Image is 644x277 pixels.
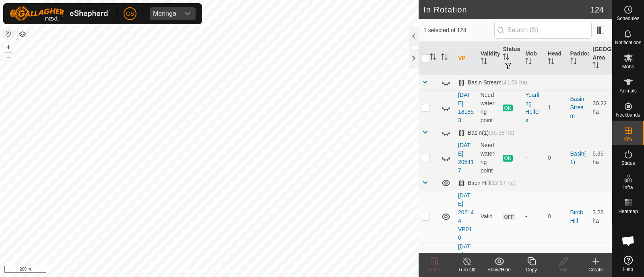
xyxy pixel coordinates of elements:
[490,180,516,186] span: (12.17 ha)
[525,212,541,221] div: -
[525,154,541,162] div: -
[525,91,541,125] div: Yearling Heifers
[4,53,13,62] button: –
[545,141,567,175] td: 0
[545,191,567,242] td: 0
[458,192,474,241] a: [DATE] 202144-VP010
[623,267,633,272] span: Help
[150,7,180,20] span: Meringa
[503,55,509,61] p-sorticon: Activate to sort
[589,141,612,175] td: 5.36 ha
[483,266,515,273] div: Show/Hide
[503,213,515,220] span: OFF
[477,90,500,125] td: Need watering point
[618,209,638,214] span: Heatmap
[10,6,110,21] img: Gallagher Logo
[623,137,632,142] span: VPs
[458,180,516,187] div: Birch Hill
[4,29,13,39] button: Reset Map
[458,142,474,174] a: [DATE] 205417
[617,16,639,21] span: Schedules
[458,92,474,123] a: [DATE] 181853
[489,129,514,136] span: (35.38 ha)
[428,267,442,273] span: Delete
[423,5,590,14] h2: In Rotation
[570,59,577,66] p-sorticon: Activate to sort
[612,252,644,275] a: Help
[580,266,612,273] div: Create
[545,90,567,125] td: 1
[178,267,208,274] a: Privacy Policy
[455,42,477,75] th: VP
[153,10,176,17] div: Meringa
[451,266,483,273] div: Turn Off
[477,42,500,75] th: Validity
[458,129,514,136] div: Basin(1)
[502,79,527,86] span: (41.59 ha)
[621,161,635,166] span: Status
[570,96,584,119] a: Basin Stream
[570,150,586,165] a: Basin(1)
[570,209,583,224] a: Birch Hill
[494,22,592,39] input: Search (S)
[548,59,554,66] p-sorticon: Activate to sort
[477,191,500,242] td: Valid
[525,59,532,66] p-sorticon: Activate to sort
[623,185,633,190] span: Infra
[545,42,567,75] th: Head
[515,266,547,273] div: Copy
[481,59,487,66] p-sorticon: Activate to sort
[522,42,545,75] th: Mob
[589,191,612,242] td: 3.28 ha
[500,42,522,75] th: Status
[547,266,580,273] div: Edit
[622,64,634,69] span: Mobs
[217,267,241,274] a: Contact Us
[126,10,134,18] span: GS
[589,42,612,75] th: [GEOGRAPHIC_DATA] Area
[18,29,27,39] button: Map Layers
[503,105,512,111] span: ON
[430,55,436,61] p-sorticon: Activate to sort
[589,90,612,125] td: 30.22 ha
[567,42,590,75] th: Paddock
[477,141,500,175] td: Need watering point
[423,26,494,35] span: 1 selected of 124
[4,42,13,52] button: +
[590,4,604,16] span: 124
[615,40,641,45] span: Notifications
[441,55,448,61] p-sorticon: Activate to sort
[592,63,599,70] p-sorticon: Activate to sort
[503,155,512,162] span: ON
[180,7,196,20] div: dropdown trigger
[616,229,640,253] div: Open chat
[616,113,640,117] span: Neckbands
[619,88,637,93] span: Animals
[458,79,527,86] div: Basin Stream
